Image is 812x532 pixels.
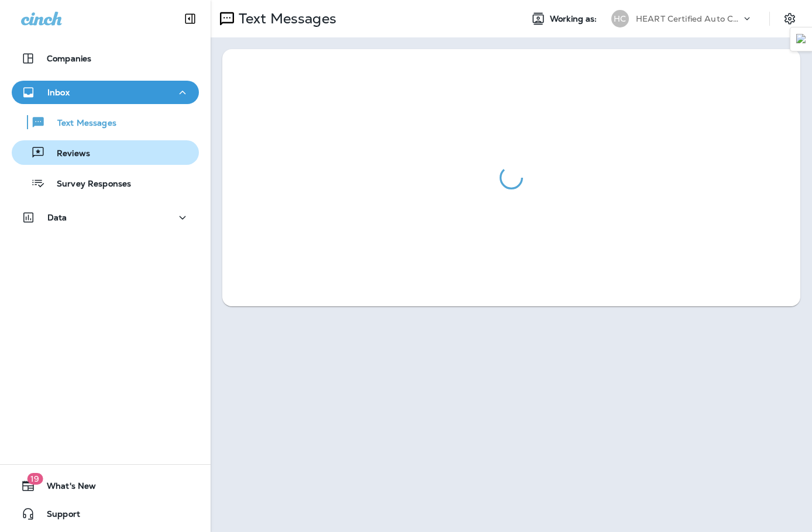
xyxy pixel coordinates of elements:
[550,14,600,24] span: Working as:
[47,54,91,63] p: Companies
[12,474,199,498] button: 19What's New
[796,34,807,44] img: Detect Auto
[12,171,199,195] button: Survey Responses
[47,88,70,97] p: Inbox
[779,8,800,29] button: Settings
[46,118,116,129] p: Text Messages
[27,473,43,485] span: 19
[45,179,131,190] p: Survey Responses
[12,140,199,165] button: Reviews
[45,148,90,160] p: Reviews
[47,213,67,222] p: Data
[12,47,199,70] button: Companies
[35,481,96,495] span: What's New
[12,502,199,526] button: Support
[636,14,741,23] p: HEART Certified Auto Care
[35,509,80,523] span: Support
[12,206,199,229] button: Data
[12,81,199,104] button: Inbox
[174,7,207,30] button: Collapse Sidebar
[234,10,336,27] p: Text Messages
[12,110,199,134] button: Text Messages
[611,10,629,27] div: HC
